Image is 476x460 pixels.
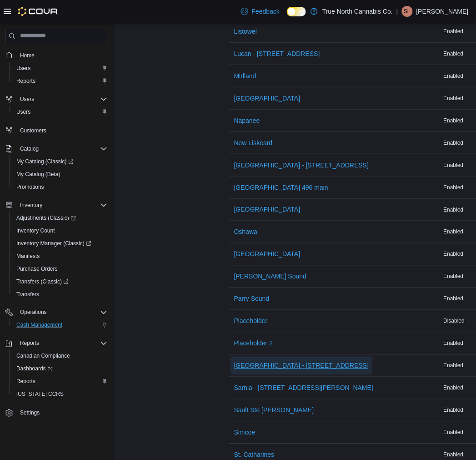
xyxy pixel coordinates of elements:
span: Adjustments (Classic) [13,212,107,223]
button: Parry Sound [230,290,273,308]
span: Reports [16,378,35,385]
button: [GEOGRAPHIC_DATA] [230,89,304,107]
button: Operations [16,307,50,318]
button: Placeholder 2 [230,334,277,353]
span: [GEOGRAPHIC_DATA] [234,205,301,214]
button: Inventory Count [9,224,111,237]
a: Home [16,50,38,61]
a: Transfers [13,289,43,300]
a: Adjustments (Classic) [13,212,80,223]
span: Catalog [16,143,107,154]
a: Manifests [13,251,43,262]
a: Reports [13,76,39,86]
span: Reports [13,76,107,86]
span: Manifests [16,253,40,260]
button: [GEOGRAPHIC_DATA] - [STREET_ADDRESS] [230,156,373,174]
button: Operations [2,306,111,319]
button: [GEOGRAPHIC_DATA] - [STREET_ADDRESS] [230,357,373,375]
a: Adjustments (Classic) [9,212,111,224]
span: Operations [20,309,47,316]
span: Dashboards [13,364,107,374]
a: My Catalog (Classic) [9,155,111,168]
button: Customers [2,124,111,137]
span: Home [16,50,107,61]
span: Transfers [13,289,107,300]
button: New Liskeard [230,134,276,152]
button: My Catalog (Beta) [9,168,111,181]
button: Inventory [16,200,46,211]
button: Sault Ste [PERSON_NAME] [230,401,318,420]
button: Placeholder [230,312,271,330]
span: My Catalog (Classic) [13,156,107,167]
span: Customers [16,125,107,136]
a: Purchase Orders [13,263,61,274]
span: Placeholder [234,317,268,326]
span: Oshawa [234,227,257,237]
span: Washington CCRS [13,389,107,400]
span: Reports [13,376,107,387]
button: Users [2,93,111,106]
span: Cash Management [16,322,62,329]
button: [GEOGRAPHIC_DATA] 496 main [230,178,332,197]
button: Oshawa [230,223,261,241]
span: Purchase Orders [13,263,107,274]
input: Dark Mode [287,7,306,16]
nav: Complex example [5,45,107,444]
button: Midland [230,67,260,85]
span: Settings [16,407,107,419]
a: Reports [13,376,39,387]
span: Inventory Count [16,227,55,234]
button: Napanee [230,111,264,130]
button: Listowel [230,22,261,40]
button: Reports [16,338,43,349]
button: Transfers [9,288,111,301]
button: [GEOGRAPHIC_DATA] [230,201,304,219]
span: Listowel [234,27,257,36]
span: Users [16,65,30,72]
a: Customers [16,125,50,136]
a: Users [13,106,34,117]
a: Settings [16,408,43,419]
div: Sebastian Loiselle [402,6,413,17]
span: Napanee [234,116,260,125]
a: Dashboards [13,364,56,374]
span: Transfers (Classic) [13,276,107,287]
span: Dark Mode [287,16,287,17]
span: Home [20,52,35,59]
a: Feedback [237,2,283,20]
span: Users [20,96,34,103]
span: Transfers (Classic) [16,278,69,285]
button: Promotions [9,181,111,193]
a: Transfers (Classic) [13,276,72,287]
span: New Liskeard [234,138,273,147]
span: St. Catharines [234,450,275,460]
button: Lucan - [STREET_ADDRESS] [230,45,324,63]
span: [GEOGRAPHIC_DATA] [234,250,301,259]
p: True North Cannabis Co. [322,6,393,17]
span: My Catalog (Classic) [16,158,74,165]
button: Purchase Orders [9,263,111,275]
span: [GEOGRAPHIC_DATA] - [STREET_ADDRESS] [234,161,369,170]
span: Midland [234,71,256,81]
a: Transfers (Classic) [9,275,111,288]
p: | [396,6,398,17]
button: [PERSON_NAME] Sound [230,268,311,286]
a: Canadian Compliance [13,351,74,362]
a: Dashboards [9,363,111,375]
span: Promotions [13,182,107,192]
a: Promotions [13,182,48,192]
button: Catalog [16,143,42,154]
span: Sault Ste [PERSON_NAME] [234,406,314,415]
span: Transfers [16,291,39,298]
button: Canadian Compliance [9,350,111,363]
span: Canadian Compliance [16,353,70,360]
span: Feedback [252,7,280,16]
button: Catalog [2,142,111,155]
button: Users [9,62,111,75]
span: Inventory [20,202,42,209]
button: Reports [9,75,111,87]
span: My Catalog (Beta) [13,169,107,180]
span: Users [13,106,107,117]
button: Simcoe [230,424,259,442]
span: [GEOGRAPHIC_DATA] 496 main [234,183,328,192]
